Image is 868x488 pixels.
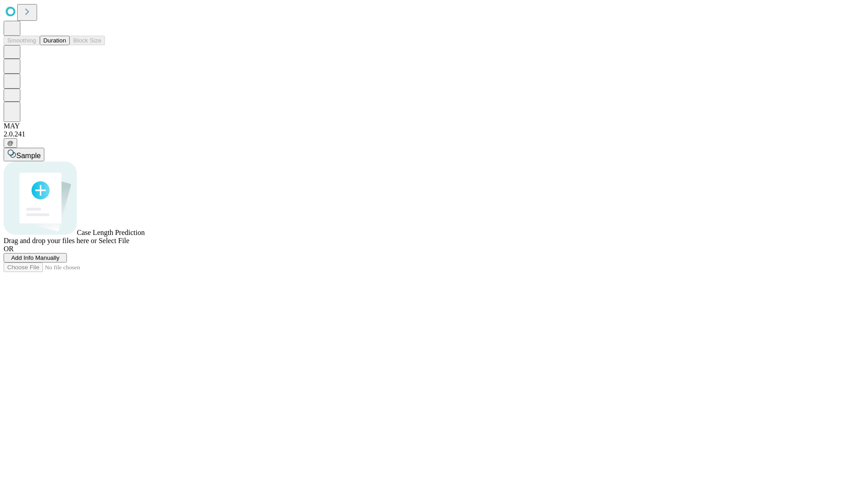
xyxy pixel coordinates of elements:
[4,130,864,138] div: 2.0.241
[4,253,67,263] button: Add Info Manually
[4,36,40,45] button: Smoothing
[4,148,44,161] button: Sample
[77,229,145,236] span: Case Length Prediction
[4,122,864,130] div: MAY
[70,36,105,45] button: Block Size
[7,140,14,146] span: @
[99,237,129,244] span: Select File
[40,36,70,45] button: Duration
[4,245,14,253] span: OR
[11,254,60,261] span: Add Info Manually
[16,152,41,160] span: Sample
[4,138,17,148] button: @
[4,237,97,244] span: Drag and drop your files here or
